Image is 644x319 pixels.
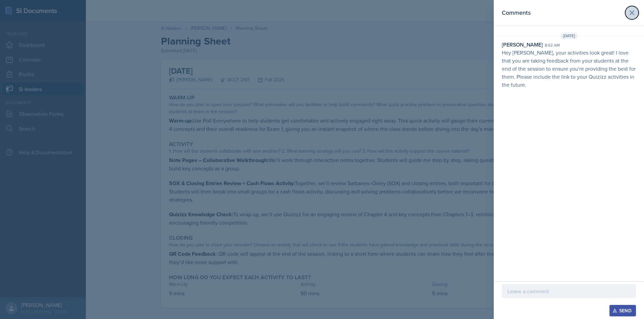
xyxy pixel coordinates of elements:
h2: Comments [502,8,531,17]
button: Send [609,305,636,316]
p: Hey [PERSON_NAME], your activities look great! I love that you are taking feedback from your stud... [502,49,636,89]
div: Send [614,308,632,313]
span: [DATE] [560,32,578,39]
div: [PERSON_NAME] [502,41,543,49]
div: 8:52 am [545,42,560,48]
